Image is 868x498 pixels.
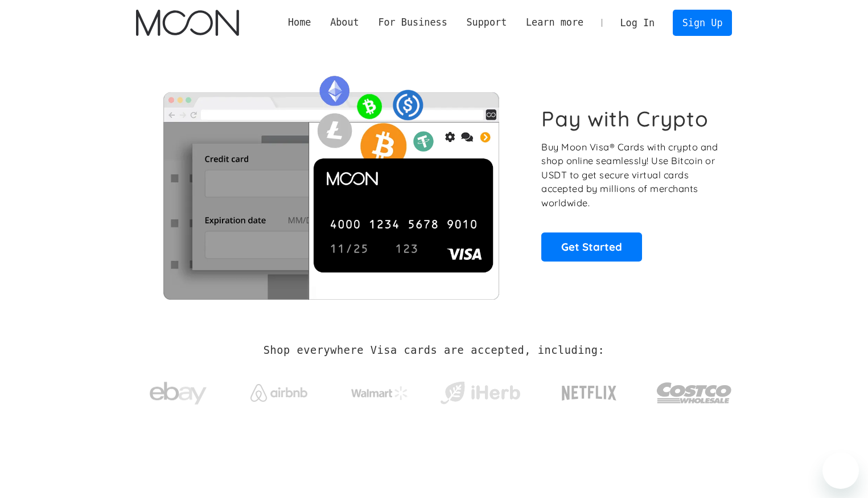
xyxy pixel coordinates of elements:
[369,15,457,30] div: For Business
[351,386,408,400] img: Walmart
[136,364,221,417] a: ebay
[538,368,640,413] a: Netflix
[541,232,642,261] a: Get Started
[541,106,709,132] h1: Pay with Crypto
[150,375,207,411] img: ebay
[438,367,523,414] a: iHerb
[264,344,604,357] h2: Shop everywhere Visa cards are accepted, including:
[136,10,239,36] a: home
[136,10,239,36] img: Moon Logo
[611,10,664,35] a: Log In
[438,378,523,408] img: iHerb
[541,140,719,210] p: Buy Moon Visa® Cards with crypto and shop online seamlessly! Use Bitcoin or USDT to get secure vi...
[673,10,732,35] a: Sign Up
[457,15,516,30] div: Support
[337,375,422,406] a: Walmart
[250,384,307,402] img: Airbnb
[561,379,618,407] img: Netflix
[526,15,583,30] div: Learn more
[236,373,321,407] a: Airbnb
[278,15,320,30] a: Home
[656,360,733,420] a: Costco
[466,15,507,30] div: Support
[656,372,733,414] img: Costco
[378,15,447,30] div: For Business
[822,452,859,489] iframe: Button to launch messaging window
[330,15,359,30] div: About
[320,15,368,30] div: About
[516,15,593,30] div: Learn more
[136,68,526,299] img: Moon Cards let you spend your crypto anywhere Visa is accepted.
